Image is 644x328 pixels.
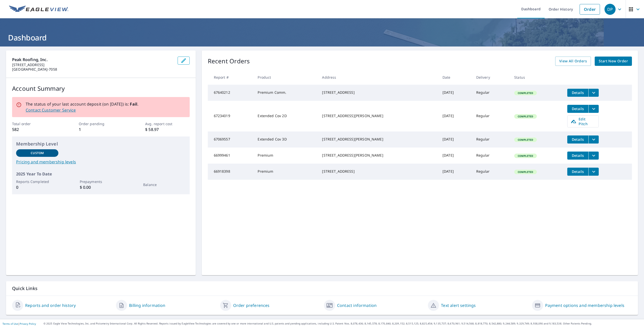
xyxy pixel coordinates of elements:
[595,57,632,66] a: Start New Order
[16,140,186,147] p: Membership Level
[26,107,138,113] a: Contact Customer Service
[130,101,137,107] b: Fail
[322,137,434,142] div: [STREET_ADDRESS][PERSON_NAME]
[567,105,588,113] button: detailsBtn-67234019
[16,159,186,165] a: Pricing and membership levels
[208,131,254,148] td: 67069557
[322,113,434,118] div: [STREET_ADDRESS][PERSON_NAME]
[559,58,587,64] span: View All Orders
[12,67,174,72] p: [GEOGRAPHIC_DATA]-7058
[515,138,536,142] span: Completed
[79,126,123,132] p: 1
[145,126,189,132] p: $ 58.97
[472,85,510,101] td: Regular
[438,148,472,164] td: [DATE]
[510,70,563,85] th: Status
[472,148,510,164] td: Regular
[322,90,434,95] div: [STREET_ADDRESS]
[25,302,76,308] a: Reports and order history
[605,4,616,15] div: DP
[580,4,600,15] a: Order
[567,135,588,144] button: detailsBtn-67069557
[599,58,628,64] span: Start New Order
[472,131,510,148] td: Regular
[145,121,189,126] p: Avg. report cost
[567,115,599,127] a: Edit Pitch
[570,169,585,174] span: Details
[570,137,585,142] span: Details
[80,184,122,190] p: $ 0.00
[208,101,254,131] td: 67234019
[588,135,599,144] button: filesDropdownBtn-67069557
[438,164,472,180] td: [DATE]
[143,182,185,187] p: Balance
[12,63,174,67] p: [STREET_ADDRESS]
[12,126,56,132] p: 582
[515,154,536,158] span: Completed
[16,171,186,177] p: 2025 Year To Date
[567,152,588,160] button: detailsBtn-66999461
[208,70,254,85] th: Report #
[438,85,472,101] td: [DATE]
[44,322,641,325] p: © 2025 Eagle View Technologies, Inc. and Pictometry International Corp. All Rights Reserved. Repo...
[26,101,138,107] p: The status of your last account deposit (on [DATE]) is: .
[438,131,472,148] td: [DATE]
[129,302,165,308] a: Billing information
[545,302,624,308] a: Payment options and membership levels
[208,164,254,180] td: 66918398
[16,184,58,190] p: 0
[588,89,599,97] button: filesDropdownBtn-67640212
[12,84,190,93] p: Account Summary
[570,153,585,158] span: Details
[588,105,599,113] button: filesDropdownBtn-67234019
[12,57,174,63] p: Peak Roofing, Inc.
[254,70,318,85] th: Product
[555,57,591,66] a: View All Orders
[233,302,270,308] a: Order preferences
[3,322,36,325] p: |
[31,151,44,155] p: Custom
[254,131,318,148] td: Extended Cov 3D
[208,57,250,66] p: Recent Orders
[472,101,510,131] td: Regular
[438,70,472,85] th: Date
[9,6,68,13] img: EV Logo
[12,121,56,126] p: Total order
[6,32,638,43] h1: Dashboard
[337,302,377,308] a: Contact information
[515,91,536,95] span: Completed
[318,70,438,85] th: Address
[254,164,318,180] td: Premium
[3,322,18,325] a: Terms of Use
[515,115,536,118] span: Completed
[570,106,585,111] span: Details
[80,179,122,184] p: Prepayments
[254,148,318,164] td: Premium
[567,89,588,97] button: detailsBtn-67640212
[515,170,536,174] span: Completed
[16,179,58,184] p: Reports Completed
[208,85,254,101] td: 67640212
[472,70,510,85] th: Delivery
[438,101,472,131] td: [DATE]
[208,148,254,164] td: 66999461
[571,117,595,126] span: Edit Pitch
[322,153,434,158] div: [STREET_ADDRESS][PERSON_NAME]
[570,90,585,95] span: Details
[20,322,36,325] a: Privacy Policy
[472,164,510,180] td: Regular
[254,101,318,131] td: Extended Cov 2D
[567,168,588,176] button: detailsBtn-66918398
[12,285,632,292] p: Quick Links
[588,152,599,160] button: filesDropdownBtn-66999461
[588,168,599,176] button: filesDropdownBtn-66918398
[322,169,434,174] div: [STREET_ADDRESS]
[79,121,123,126] p: Order pending
[254,85,318,101] td: Premium Comm.
[441,302,476,308] a: Text alert settings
